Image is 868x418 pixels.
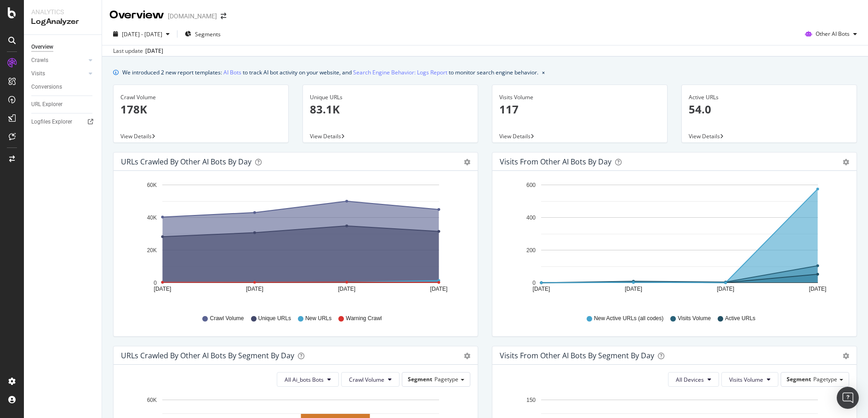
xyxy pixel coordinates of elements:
[154,286,171,292] text: [DATE]
[147,247,157,254] text: 20K
[181,27,224,41] button: Segments
[526,247,536,254] text: 200
[113,47,163,55] div: Last update
[147,182,157,188] text: 60K
[285,376,324,384] span: All Ai_bots Bots
[500,351,654,360] div: Visits from Other AI Bots By Segment By Day
[678,315,711,322] span: Visits Volume
[109,7,164,23] div: Overview
[434,375,458,383] span: Pagetype
[346,315,382,322] span: Warning Crawl
[31,117,72,127] div: Logfiles Explorer
[349,376,384,384] span: Crawl Volume
[668,372,719,387] button: All Devices
[353,68,447,77] a: Search Engine Behavior: Logs Report
[145,47,163,55] div: [DATE]
[147,397,157,403] text: 60K
[676,376,704,384] span: All Devices
[221,13,226,19] div: arrow-right-arrow-left
[113,68,857,77] div: info banner
[310,93,471,102] div: Unique URLs
[258,315,291,322] span: Unique URLs
[809,286,827,292] text: [DATE]
[499,132,531,140] span: View Details
[120,132,152,140] span: View Details
[689,93,850,102] div: Active URLs
[310,102,471,117] p: 83.1K
[31,56,48,65] div: Crawls
[843,353,849,359] div: gear
[717,286,734,292] text: [DATE]
[533,286,550,292] text: [DATE]
[787,375,811,383] span: Segment
[594,315,663,322] span: New Active URLs (all codes)
[31,100,63,109] div: URL Explorer
[31,82,95,92] a: Conversions
[464,159,470,165] div: gear
[31,69,86,79] a: Visits
[246,286,263,292] text: [DATE]
[121,351,294,360] div: URLs Crawled by Other AI Bots By Segment By Day
[210,315,244,322] span: Crawl Volume
[721,372,778,387] button: Visits Volume
[689,102,850,117] p: 54.0
[725,315,755,322] span: Active URLs
[120,102,281,117] p: 178K
[843,159,849,165] div: gear
[121,178,467,306] svg: A chart.
[813,375,837,383] span: Pagetype
[31,42,53,52] div: Overview
[464,353,470,359] div: gear
[526,182,536,188] text: 600
[31,17,94,27] div: LogAnalyzer
[168,11,217,21] div: [DOMAIN_NAME]
[31,117,95,127] a: Logfiles Explorer
[277,372,339,387] button: All Ai_bots Bots
[154,280,157,286] text: 0
[147,215,157,221] text: 40K
[729,376,763,384] span: Visits Volume
[500,178,846,306] svg: A chart.
[120,93,281,102] div: Crawl Volume
[526,397,536,403] text: 150
[540,66,547,79] button: close banner
[195,30,221,38] span: Segments
[31,69,45,79] div: Visits
[109,27,173,41] button: [DATE] - [DATE]
[408,375,432,383] span: Segment
[31,82,62,92] div: Conversions
[526,215,536,221] text: 400
[689,132,720,140] span: View Details
[310,132,341,140] span: View Details
[121,157,251,166] div: URLs Crawled by Other AI Bots by day
[31,100,95,109] a: URL Explorer
[532,280,536,286] text: 0
[500,157,611,166] div: Visits from Other AI Bots by day
[122,30,162,38] span: [DATE] - [DATE]
[837,387,859,409] div: Open Intercom Messenger
[31,7,94,17] div: Analytics
[305,315,331,322] span: New URLs
[499,93,660,102] div: Visits Volume
[31,42,95,52] a: Overview
[122,68,538,77] div: We introduced 2 new report templates: to track AI bot activity on your website, and to monitor se...
[341,372,400,387] button: Crawl Volume
[223,68,241,77] a: AI Bots
[816,30,850,38] span: Other AI Bots
[625,286,642,292] text: [DATE]
[31,56,86,65] a: Crawls
[499,102,660,117] p: 117
[430,286,448,292] text: [DATE]
[338,286,355,292] text: [DATE]
[801,27,861,41] button: Other AI Bots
